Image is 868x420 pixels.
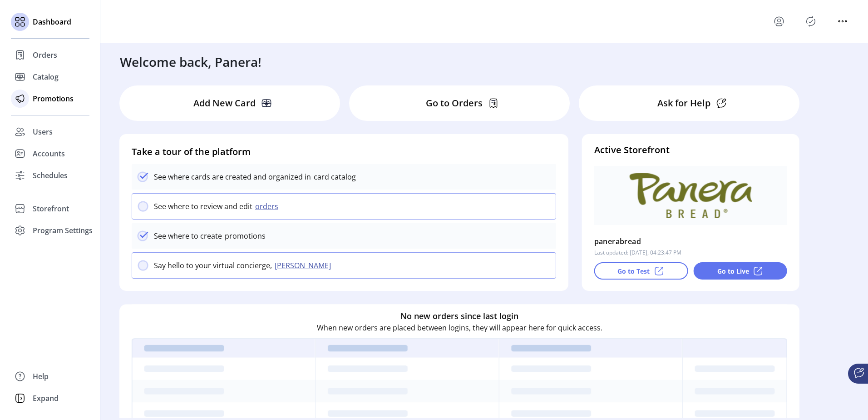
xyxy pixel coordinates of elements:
[33,371,49,382] span: Help
[804,14,818,29] button: Publisher Panel
[193,96,256,110] p: Add New Card
[835,14,850,29] button: menu
[154,260,272,271] p: Say hello to your virtual concierge,
[426,96,483,110] p: Go to Orders
[33,93,74,104] span: Promotions
[33,126,53,137] span: Users
[33,148,65,159] span: Accounts
[594,249,681,257] p: Last updated: [DATE], 04:23:47 PM
[252,201,284,212] button: orders
[33,203,69,214] span: Storefront
[594,234,641,249] p: panerabread
[657,96,710,110] p: Ask for Help
[154,171,311,182] p: See where cards are created and organized in
[33,170,68,181] span: Schedules
[33,71,59,82] span: Catalog
[311,171,356,182] p: card catalog
[222,230,266,241] p: promotions
[33,393,59,404] span: Expand
[772,14,786,29] button: menu
[317,322,602,333] p: When new orders are placed between logins, they will appear here for quick access.
[617,266,650,276] p: Go to Test
[717,266,749,276] p: Go to Live
[400,310,518,322] h6: No new orders since last login
[272,260,336,271] button: [PERSON_NAME]
[154,201,252,212] p: See where to review and edit
[33,50,57,60] span: Orders
[33,16,71,27] span: Dashboard
[154,230,222,241] p: See where to create
[132,145,556,159] h4: Take a tour of the platform
[33,225,93,236] span: Program Settings
[120,52,261,71] h3: Welcome back, Panera!
[594,143,787,157] h4: Active Storefront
